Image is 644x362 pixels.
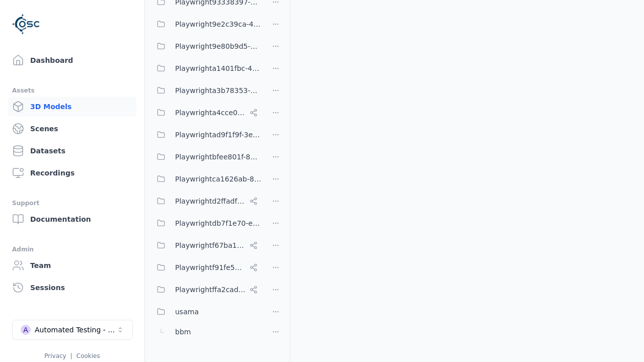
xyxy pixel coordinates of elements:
span: | [70,352,72,359]
a: Sessions [8,278,136,298]
button: Playwrightbfee801f-8be1-42a6-b774-94c49e43b650 [151,147,262,167]
button: Playwrighta1401fbc-43d7-48dd-a309-be935d99d708 [151,58,262,78]
span: Playwrighta1401fbc-43d7-48dd-a309-be935d99d708 [175,62,262,74]
span: Playwright9e80b9d5-ab0b-4e8f-a3de-da46b25b8298 [175,40,262,52]
a: Recordings [8,163,136,183]
a: Privacy [44,352,66,359]
span: Playwrightca1626ab-8cec-4ddc-b85a-2f9392fe08d1 [175,173,262,185]
a: Datasets [8,141,136,161]
a: Documentation [8,209,136,229]
a: Team [8,255,136,276]
button: Playwright9e2c39ca-48c3-4c03-98f4-0435f3624ea6 [151,14,262,34]
div: Admin [12,243,132,255]
button: Playwrightf67ba199-386a-42d1-aebc-3b37e79c7296 [151,235,262,255]
a: Dashboard [8,50,136,70]
div: A [21,325,31,335]
span: Playwrightad9f1f9f-3e6a-4231-8f19-c506bf64a382 [175,129,262,141]
button: Playwrightdb7f1e70-e54d-4da7-b38d-464ac70cc2ba [151,213,262,233]
button: Playwright9e80b9d5-ab0b-4e8f-a3de-da46b25b8298 [151,36,262,56]
img: Logo [12,10,40,38]
span: Playwrighta4cce06a-a8e6-4c0d-bfc1-93e8d78d750a [175,107,246,119]
div: Support [12,197,132,209]
button: Playwrightca1626ab-8cec-4ddc-b85a-2f9392fe08d1 [151,169,262,189]
a: Scenes [8,119,136,139]
span: Playwrightffa2cad8-0214-4c2f-a758-8e9593c5a37e [175,284,246,296]
span: Playwrightf91fe523-dd75-44f3-a953-451f6070cb42 [175,261,246,274]
span: bbm [175,326,191,338]
div: Automated Testing - Playwright [35,325,116,335]
button: Playwrightad9f1f9f-3e6a-4231-8f19-c506bf64a382 [151,125,262,145]
button: Playwrighta3b78353-5999-46c5-9eab-70007203469a [151,80,262,101]
span: Playwrightbfee801f-8be1-42a6-b774-94c49e43b650 [175,151,262,163]
span: Playwrightf67ba199-386a-42d1-aebc-3b37e79c7296 [175,239,246,251]
span: Playwrightd2ffadf0-c973-454c-8fcf-dadaeffcb802 [175,195,246,207]
button: Playwrightd2ffadf0-c973-454c-8fcf-dadaeffcb802 [151,191,262,211]
span: Playwrightdb7f1e70-e54d-4da7-b38d-464ac70cc2ba [175,217,262,229]
button: Playwrightffa2cad8-0214-4c2f-a758-8e9593c5a37e [151,280,262,300]
span: Playwright9e2c39ca-48c3-4c03-98f4-0435f3624ea6 [175,18,262,30]
button: Select a workspace [12,320,133,340]
button: bbm [151,322,262,342]
button: Playwrighta4cce06a-a8e6-4c0d-bfc1-93e8d78d750a [151,103,262,123]
span: Playwrighta3b78353-5999-46c5-9eab-70007203469a [175,84,262,97]
button: Playwrightf91fe523-dd75-44f3-a953-451f6070cb42 [151,257,262,278]
a: 3D Models [8,97,136,117]
button: usama [151,302,262,322]
span: usama [175,306,199,318]
div: Assets [12,84,132,97]
a: Cookies [76,352,100,359]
